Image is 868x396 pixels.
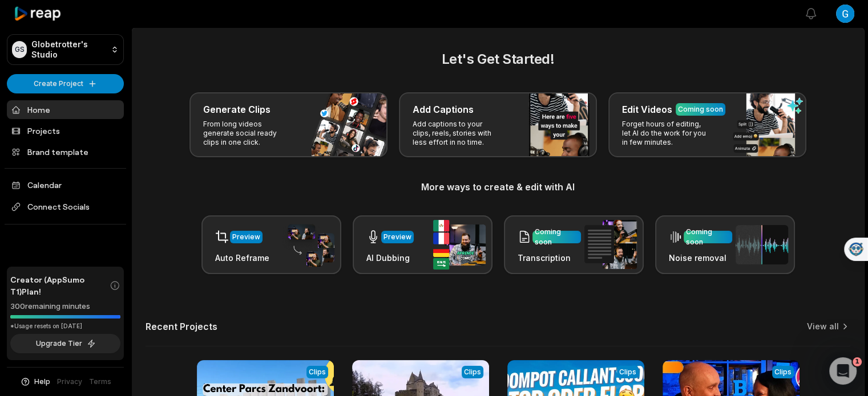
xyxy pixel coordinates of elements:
[433,220,486,270] img: ai_dubbing.png
[383,232,411,242] div: Preview
[622,120,710,147] p: Forget hours of editing, let AI do the work for you in few minutes.
[518,252,581,264] h3: Transcription
[31,39,106,60] p: Globetrotter's Studio
[215,252,269,264] h3: Auto Reframe
[10,301,120,312] div: 300 remaining minutes
[622,103,672,116] h3: Edit Videos
[12,41,27,58] div: GS
[203,103,271,116] h3: Generate Clips
[686,227,730,247] div: Coming soon
[7,175,124,194] a: Calendar
[853,357,862,366] span: 1
[10,334,120,353] button: Upgrade Tier
[10,322,120,330] div: *Usage resets on [DATE]
[232,232,260,242] div: Preview
[10,273,110,297] span: Creator (AppSumo T1) Plan!
[7,121,124,140] a: Projects
[413,103,474,116] h3: Add Captions
[736,225,788,264] img: noise_removal.png
[584,220,637,269] img: transcription.png
[678,104,723,115] div: Coming soon
[829,357,857,385] iframe: Intercom live chat
[7,100,124,119] a: Home
[34,377,50,387] span: Help
[146,180,850,194] h3: More ways to create & edit with AI
[20,377,50,387] button: Help
[7,197,124,217] span: Connect Socials
[203,120,292,147] p: From long videos generate social ready clips in one click.
[7,74,124,93] button: Create Project
[89,377,111,387] a: Terms
[57,377,82,387] a: Privacy
[669,252,732,264] h3: Noise removal
[535,227,579,247] div: Coming soon
[146,49,850,70] h2: Let's Get Started!
[366,252,414,264] h3: AI Dubbing
[807,321,839,332] a: View all
[413,120,501,147] p: Add captions to your clips, reels, stories with less effort in no time.
[146,321,217,332] h2: Recent Projects
[282,223,334,267] img: auto_reframe.png
[7,142,124,161] a: Brand template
